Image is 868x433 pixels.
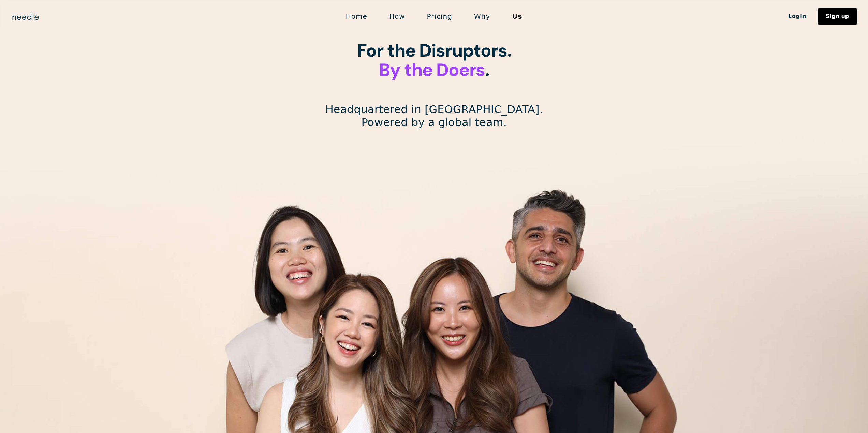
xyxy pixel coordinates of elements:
h1: For the Disruptors. ‍ . ‍ [357,41,511,99]
p: Headquartered in [GEOGRAPHIC_DATA]. Powered by a global team. [325,103,543,129]
div: Sign up [826,14,849,19]
a: Sign up [818,8,857,25]
a: Home [335,9,378,24]
a: Us [501,9,533,24]
a: How [378,9,416,24]
span: By the Doers [379,58,485,81]
a: Pricing [416,9,463,24]
a: Login [777,11,818,22]
a: Why [463,9,501,24]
